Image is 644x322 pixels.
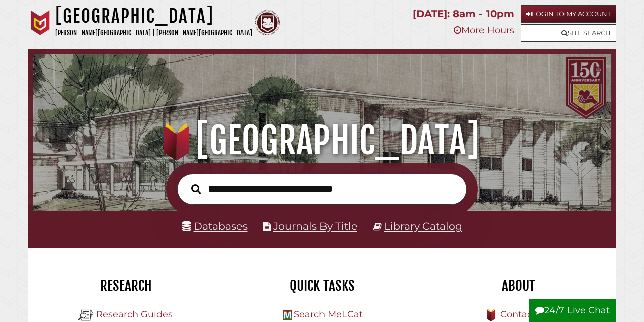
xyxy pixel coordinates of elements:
[28,10,53,35] img: Calvin University
[231,277,413,294] h2: Quick Tasks
[454,25,514,36] a: More Hours
[500,309,550,320] a: Contact Us
[186,181,206,196] button: Search
[42,118,602,163] h1: [GEOGRAPHIC_DATA]
[96,309,173,320] a: Research Guides
[384,220,462,232] a: Library Catalog
[55,27,252,39] p: [PERSON_NAME][GEOGRAPHIC_DATA] | [PERSON_NAME][GEOGRAPHIC_DATA]
[191,184,201,194] i: Search
[413,5,514,23] p: [DATE]: 8am - 10pm
[521,5,616,23] a: Login to My Account
[55,5,252,27] h1: [GEOGRAPHIC_DATA]
[255,10,280,35] img: Calvin Theological Seminary
[294,309,363,320] a: Search MeLCat
[428,277,609,294] h2: About
[182,220,248,232] a: Databases
[273,220,357,232] a: Journals By Title
[283,310,292,320] img: Hekman Library Logo
[35,277,216,294] h2: Research
[521,24,616,42] a: Site Search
